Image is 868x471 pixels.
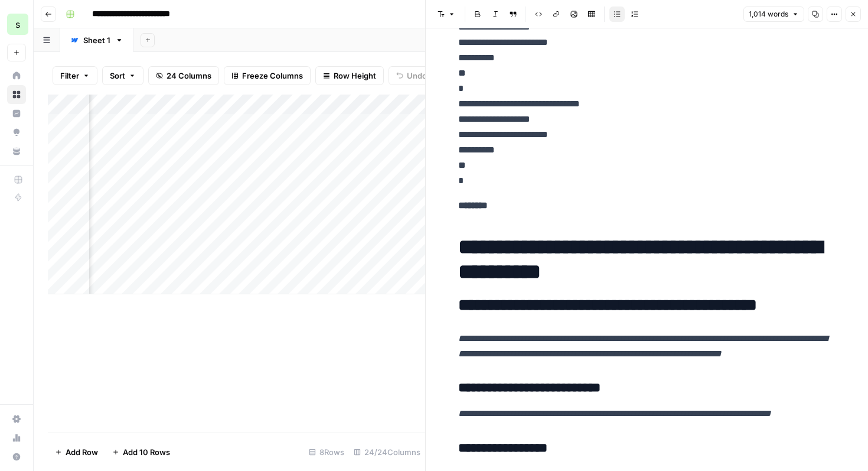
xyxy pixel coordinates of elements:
a: Browse [7,85,26,104]
button: Workspace: saasgenie [7,9,26,39]
a: Your Data [7,142,26,161]
span: Undo [407,70,427,82]
div: 8 Rows [304,443,349,462]
div: Sheet 1 [83,34,110,46]
span: s [15,17,20,31]
button: 1,014 words [743,7,804,22]
span: 24 Columns [167,70,211,82]
span: Add Row [66,446,98,458]
button: Add 10 Rows [105,443,177,462]
a: Settings [7,410,26,428]
div: 24/24 Columns [349,443,425,462]
button: Row Height [315,66,384,85]
a: Usage [7,428,26,447]
a: Sheet 1 [60,28,133,52]
span: 1,014 words [749,9,788,20]
span: Add 10 Rows [123,446,170,458]
span: Sort [110,70,125,82]
button: Help + Support [7,447,26,466]
span: Row Height [334,70,376,82]
button: Undo [389,66,435,85]
a: Home [7,66,26,85]
button: Filter [53,66,97,85]
a: Insights [7,104,26,123]
span: Freeze Columns [242,70,303,82]
button: Sort [102,66,143,85]
button: 24 Columns [148,66,219,85]
button: Freeze Columns [224,66,311,85]
span: Filter [60,70,79,82]
a: Opportunities [7,123,26,142]
button: Add Row [48,443,105,462]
